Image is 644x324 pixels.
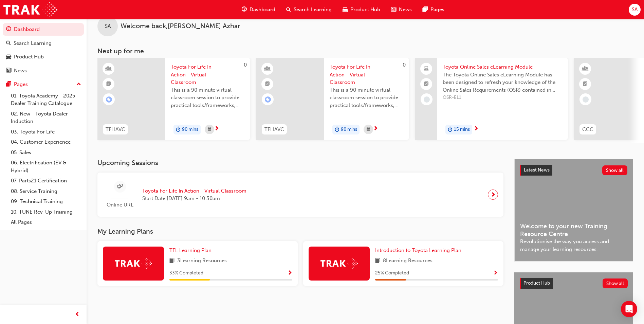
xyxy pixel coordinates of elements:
span: learningResourceType_INSTRUCTOR_LED-icon [265,65,270,73]
span: pages-icon [6,82,11,88]
button: SA [629,4,641,16]
span: Toyota For Life In Action - Virtual Classroom [330,63,404,86]
span: laptop-icon [424,65,429,73]
span: This is a 90 minute virtual classroom session to provide practical tools/frameworks, behaviours a... [171,86,245,109]
span: learningRecordVerb_ENROLL-icon [106,96,112,103]
a: All Pages [8,217,84,228]
span: calendar-icon [367,125,370,134]
span: Search Learning [294,6,332,14]
div: Open Intercom Messenger [621,301,637,317]
span: 0 [244,62,247,68]
button: Pages [3,78,84,91]
h3: Upcoming Sessions [97,159,503,167]
span: car-icon [343,5,348,14]
span: Toyota For Life In Action - Virtual Classroom [142,187,246,195]
span: booktick-icon [583,80,588,89]
span: Welcome back , [PERSON_NAME] Azhar [121,22,240,30]
span: next-icon [214,126,219,132]
span: calendar-icon [208,125,211,134]
img: Trak [3,2,57,17]
span: 0 [403,62,406,68]
span: Toyota For Life In Action - Virtual Classroom [171,63,245,86]
img: Trak [115,258,152,269]
a: 01. Toyota Academy - 2025 Dealer Training Catalogue [8,91,84,109]
span: TFL Learning Plan [169,247,211,253]
span: TFLIAVC [264,126,284,133]
div: Product Hub [14,53,44,61]
span: search-icon [286,5,291,14]
span: learningResourceType_INSTRUCTOR_LED-icon [583,65,588,73]
span: SA [632,6,638,14]
a: 0TFLIAVCToyota For Life In Action - Virtual ClassroomThis is a 90 minute virtual classroom sessio... [97,58,250,140]
span: duration-icon [448,125,453,134]
a: Search Learning [3,37,84,50]
a: Online URLToyota For Life In Action - Virtual ClassroomStart Date:[DATE] 9am - 10:30am [103,178,498,212]
span: Latest News [524,167,550,173]
a: guage-iconDashboard [236,3,281,17]
span: 3 Learning Resources [177,257,227,265]
a: 08. Service Training [8,186,84,197]
a: 0TFLIAVCToyota For Life In Action - Virtual ClassroomThis is a 90 minute virtual classroom sessio... [256,58,409,140]
span: guage-icon [6,26,11,33]
span: news-icon [391,5,396,14]
a: 02. New - Toyota Dealer Induction [8,109,84,127]
button: Show Progress [493,269,498,277]
span: 25 % Completed [375,269,409,277]
span: Product Hub [523,280,550,286]
span: OSR-EL1 [443,94,563,102]
span: up-icon [76,80,81,89]
span: Online URL [103,201,137,209]
a: 10. TUNE Rev-Up Training [8,207,84,217]
span: SA [105,22,111,30]
button: Show Progress [287,269,292,277]
a: 09. Technical Training [8,196,84,207]
a: news-iconNews [386,3,417,17]
span: Product Hub [350,6,380,14]
span: Toyota Online Sales eLearning Module [443,63,563,71]
span: news-icon [6,68,11,74]
span: booktick-icon [265,80,270,89]
span: learningRecordVerb_NONE-icon [424,96,430,103]
a: TFL Learning Plan [169,247,214,254]
a: Latest NewsShow all [520,165,627,176]
a: Toyota Online Sales eLearning ModuleThe Toyota Online Sales eLearning Module has been designed to... [415,58,568,140]
span: duration-icon [335,125,339,134]
span: 90 mins [182,126,198,133]
span: duration-icon [176,125,181,134]
span: 8 Learning Resources [383,257,433,265]
span: book-icon [169,257,174,265]
div: Pages [14,80,28,88]
a: News [3,65,84,77]
span: next-icon [373,126,378,132]
a: Dashboard [3,23,84,36]
a: Introduction to Toyota Learning Plan [375,247,464,254]
h3: My Learning Plans [97,228,503,235]
span: book-icon [375,257,380,265]
a: Latest NewsShow allWelcome to your new Training Resource CentreRevolutionise the way you access a... [514,159,633,262]
span: learningResourceType_INSTRUCTOR_LED-icon [106,65,111,73]
span: sessionType_ONLINE_URL-icon [117,182,123,191]
h3: Next up for me [87,47,644,55]
a: Product Hub [3,51,84,63]
a: car-iconProduct Hub [337,3,386,17]
span: Introduction to Toyota Learning Plan [375,247,461,253]
div: Search Learning [14,39,52,47]
a: 07. Parts21 Certification [8,176,84,186]
span: CCC [582,126,593,133]
span: Show Progress [287,270,292,276]
span: Revolutionise the way you access and manage your learning resources. [520,238,627,253]
a: 06. Electrification (EV & Hybrid) [8,158,84,176]
span: booktick-icon [106,80,111,89]
button: Show all [602,165,628,175]
a: 04. Customer Experience [8,137,84,147]
span: 90 mins [341,126,357,133]
button: Show all [603,278,628,288]
span: This is a 90 minute virtual classroom session to provide practical tools/frameworks, behaviours a... [330,86,404,109]
span: 15 mins [454,126,470,133]
a: Product HubShow all [520,278,628,289]
span: car-icon [6,54,11,60]
span: Welcome to your new Training Resource Centre [520,222,627,238]
span: 33 % Completed [169,269,203,277]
